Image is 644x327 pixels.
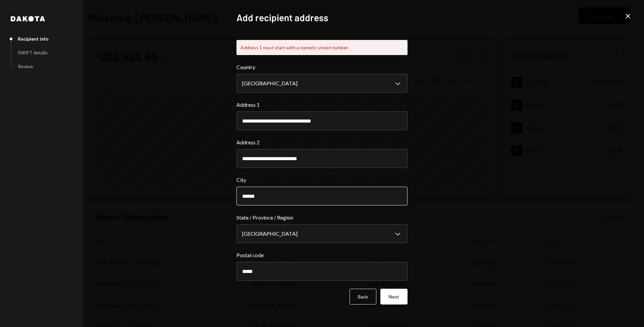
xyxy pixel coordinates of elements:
[236,214,408,222] label: State / Province / Region
[350,289,376,305] button: Back
[236,224,408,243] button: State / Province / Region
[236,11,408,24] h2: Add recipient address
[236,63,408,71] label: Country
[18,63,33,69] div: Review
[236,138,408,146] label: Address 2
[236,101,408,109] label: Address 1
[18,36,49,42] div: Recipient info
[236,40,408,55] div: Address 1 must start with a numeric street number.
[236,176,408,184] label: City
[236,74,408,93] button: Country
[236,251,408,259] label: Postal code
[18,50,48,55] div: SWIFT details
[380,289,408,305] button: Next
